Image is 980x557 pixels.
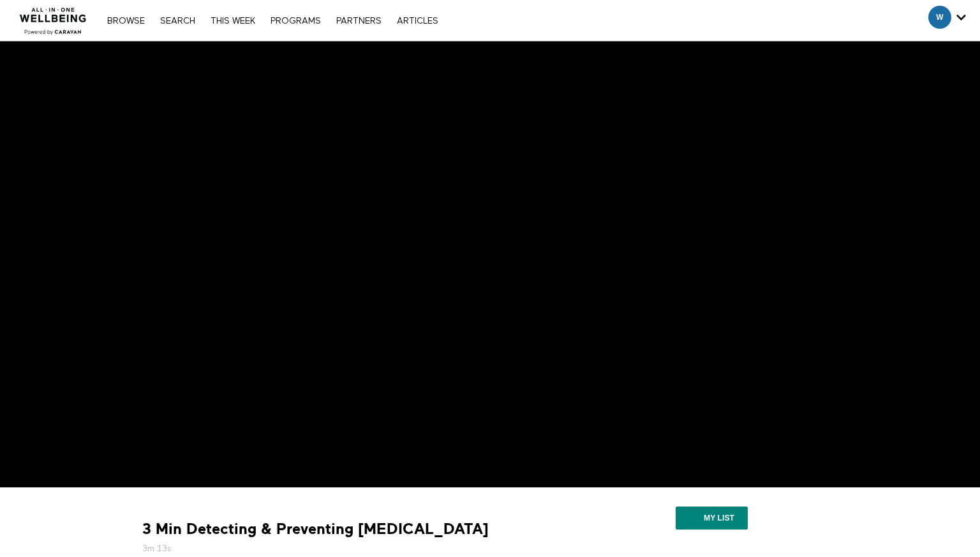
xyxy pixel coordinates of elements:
[142,542,570,555] h5: 3m 13s
[676,507,748,530] button: My list
[101,17,151,26] a: Browse
[204,17,262,26] a: THIS WEEK
[264,17,327,26] a: PROGRAMS
[154,17,202,26] a: Search
[101,14,444,27] nav: Primary
[390,17,445,26] a: ARTICLES
[142,519,489,539] strong: 3 Min Detecting & Preventing [MEDICAL_DATA]
[330,17,388,26] a: PARTNERS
